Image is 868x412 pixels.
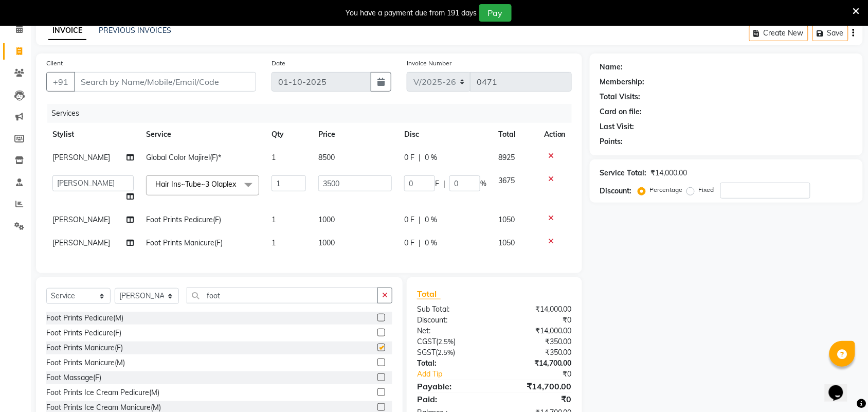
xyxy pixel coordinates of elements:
[404,152,414,163] span: 0 F
[46,357,125,368] div: Foot Prints Manicure(M)
[419,238,421,248] span: |
[417,337,436,346] span: CGST
[600,168,647,178] div: Service Total:
[425,152,437,163] span: 0 %
[52,153,110,162] span: [PERSON_NAME]
[46,72,75,92] button: +91
[47,104,580,123] div: Services
[600,121,635,132] div: Last Visit:
[443,178,445,189] span: |
[46,59,63,68] label: Client
[404,214,414,225] span: 0 F
[494,347,580,358] div: ₹350.00
[600,92,641,102] div: Total Visits:
[404,238,414,248] span: 0 F
[52,238,110,247] span: [PERSON_NAME]
[499,215,515,224] span: 1050
[417,348,436,357] span: SGST
[236,180,241,189] a: x
[318,238,335,247] span: 1000
[318,153,335,162] span: 8500
[346,8,477,19] div: You have a payment due from 191 days
[272,153,276,162] span: 1
[409,380,495,392] div: Payable:
[499,238,515,247] span: 1050
[438,337,454,346] span: 2.5%
[650,185,683,194] label: Percentage
[651,168,688,178] div: ₹14,000.00
[494,358,580,369] div: ₹14,700.00
[435,178,439,189] span: F
[419,214,421,225] span: |
[409,347,495,358] div: ( )
[438,348,453,356] span: 2.5%
[409,336,495,347] div: ( )
[146,153,221,162] span: Global Color Majirel(F)*
[493,123,538,146] th: Total
[46,372,101,383] div: Foot Massage(F)
[494,380,580,392] div: ₹14,700.00
[600,62,623,73] div: Name:
[600,106,642,117] div: Card on file:
[312,123,398,146] th: Price
[46,387,159,398] div: Foot Prints Ice Cream Pedicure(M)
[409,369,509,380] a: Add Tip
[419,152,421,163] span: |
[74,72,256,92] input: Search by Name/Mobile/Email/Code
[494,326,580,336] div: ₹14,000.00
[812,25,848,41] button: Save
[494,304,580,315] div: ₹14,000.00
[409,393,495,405] div: Paid:
[538,123,572,146] th: Action
[425,238,437,248] span: 0 %
[409,315,495,326] div: Discount:
[417,289,441,299] span: Total
[48,22,86,40] a: INVOICE
[494,315,580,326] div: ₹0
[272,59,285,68] label: Date
[600,136,623,147] div: Points:
[46,328,121,338] div: Foot Prints Pedicure(F)
[409,358,495,369] div: Total:
[265,123,312,146] th: Qty
[749,25,808,41] button: Create New
[825,371,858,402] iframe: chat widget
[99,26,171,35] a: PREVIOUS INVOICES
[146,238,223,247] span: Foot Prints Manicure(F)
[46,343,123,353] div: Foot Prints Manicure(F)
[509,369,580,380] div: ₹0
[494,393,580,405] div: ₹0
[140,123,265,146] th: Service
[499,176,515,185] span: 3675
[398,123,493,146] th: Disc
[494,336,580,347] div: ₹350.00
[318,215,335,224] span: 1000
[600,186,632,196] div: Discount:
[600,77,645,87] div: Membership:
[187,288,378,303] input: Search or Scan
[407,59,451,68] label: Invoice Number
[272,238,276,247] span: 1
[499,153,515,162] span: 8925
[52,215,110,224] span: [PERSON_NAME]
[479,4,512,22] button: Pay
[146,215,221,224] span: Foot Prints Pedicure(F)
[46,123,140,146] th: Stylist
[699,185,714,194] label: Fixed
[480,178,486,189] span: %
[46,313,123,324] div: Foot Prints Pedicure(M)
[272,215,276,224] span: 1
[409,326,495,336] div: Net:
[155,180,236,189] span: Hair Ins~Tube~3 Olaplex
[409,304,495,315] div: Sub Total:
[425,214,437,225] span: 0 %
